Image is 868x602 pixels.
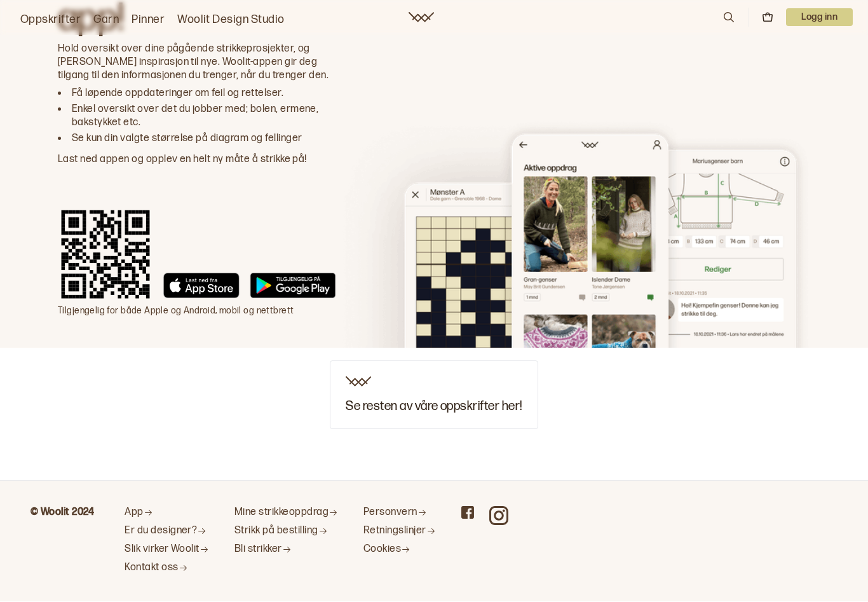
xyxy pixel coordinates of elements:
[234,544,338,557] a: Bli strikker
[72,133,336,146] li: Se kun din valgte størrelse på diagram og fellinger
[31,507,94,519] b: © Woolit 2024
[163,273,240,299] img: App Store
[234,525,338,538] a: Strikk på bestilling
[163,273,240,303] a: App Store
[346,400,522,414] h3: Se resten av våre oppskrifter her!
[786,9,853,27] button: User dropdown
[125,525,209,538] a: Er du designer?
[363,507,436,520] a: Personvern
[177,11,285,29] a: Woolit Design Studio
[132,11,165,29] a: Pinner
[250,273,336,299] img: Google Play
[58,38,336,83] p: Hold oversikt over dine pågående strikkeprosjekter, og [PERSON_NAME] inspirasjon til nye. Woolit-...
[20,11,81,29] a: Oppskrifter
[93,11,119,29] a: Garn
[363,544,436,557] a: Cookies
[125,562,209,575] a: Kontakt oss
[125,544,209,557] a: Slik virker Woolit
[409,13,434,23] a: Woolit
[72,104,336,130] li: Enkel oversikt over det du jobber med; bolen, ermene, bakstykket etc.
[786,9,853,27] p: Logg inn
[250,273,336,303] a: Google Play
[489,507,508,526] a: Woolit on Instagram
[72,88,336,101] li: Få løpende oppdateringer om feil og rettelser.
[234,507,338,520] a: Mine strikkeoppdrag
[363,525,436,538] a: Retningslinjer
[125,507,209,520] a: App
[58,305,336,318] p: Tilgjengelig for både Apple og Android, mobil og nettbrett
[58,154,336,167] p: Last ned appen og opplev en helt ny måte å strikke på!
[336,118,810,348] img: Woolit App
[461,507,474,519] a: Woolit on Facebook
